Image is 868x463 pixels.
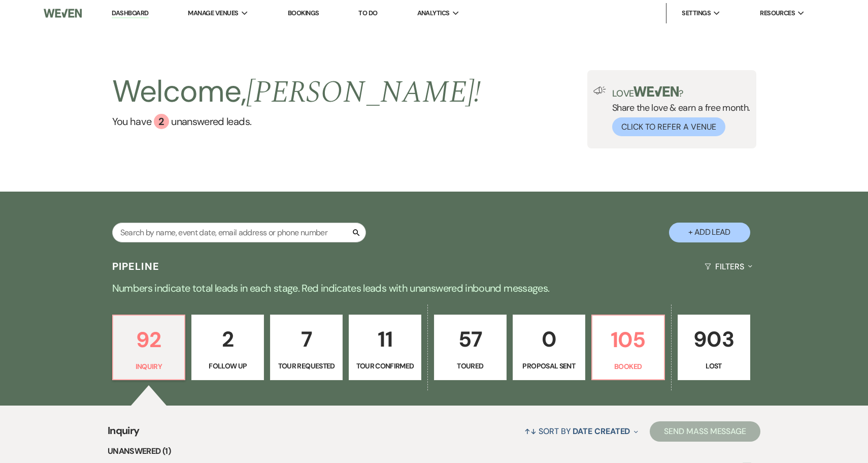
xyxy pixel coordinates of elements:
p: Lost [684,360,744,372]
span: Inquiry [108,423,140,445]
p: Toured [441,360,500,372]
a: To Do [358,9,377,17]
a: 105Booked [591,315,665,381]
p: Love ? [612,86,750,98]
span: Analytics [417,8,450,18]
p: 11 [355,322,415,356]
span: Resources [760,8,795,18]
img: Weven Logo [44,3,82,24]
div: 2 [154,114,169,129]
a: 11Tour Confirmed [349,315,421,381]
p: Numbers indicate total leads in each stage. Red indicates leads with unanswered inbound messages. [69,280,799,296]
a: 7Tour Requested [270,315,343,381]
a: Bookings [288,9,319,17]
li: Unanswered (1) [108,445,760,458]
button: Click to Refer a Venue [612,117,725,136]
input: Search by name, event date, email address or phone number [112,223,366,242]
button: + Add Lead [669,223,750,242]
span: Settings [682,8,711,18]
span: Manage Venues [188,8,238,18]
p: 92 [119,323,179,357]
button: Sort By Date Created [520,418,642,445]
p: 903 [684,322,744,356]
h2: Welcome, [112,70,481,114]
span: [PERSON_NAME] ! [246,69,481,116]
a: 57Toured [434,315,507,381]
button: Send Mass Message [650,421,760,442]
p: Tour Confirmed [355,360,415,372]
a: 0Proposal Sent [513,315,585,381]
img: weven-logo-green.svg [633,86,679,97]
p: 57 [441,322,500,356]
h3: Pipeline [112,259,160,273]
a: 2Follow Up [191,315,264,381]
img: loud-speaker-illustration.svg [593,86,606,95]
span: Date Created [573,426,630,437]
a: Dashboard [112,9,148,18]
a: 92Inquiry [112,315,186,381]
p: Follow Up [198,360,257,372]
div: Share the love & earn a free month. [606,86,750,136]
a: 903Lost [678,315,750,381]
a: You have 2 unanswered leads. [112,114,481,129]
button: Filters [700,253,756,280]
p: Inquiry [119,361,179,372]
p: Tour Requested [277,360,336,372]
p: 105 [598,323,658,357]
p: Proposal Sent [519,360,579,372]
p: 0 [519,322,579,356]
span: ↑↓ [524,426,537,437]
p: 7 [277,322,336,356]
p: 2 [198,322,257,356]
p: Booked [598,361,658,372]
